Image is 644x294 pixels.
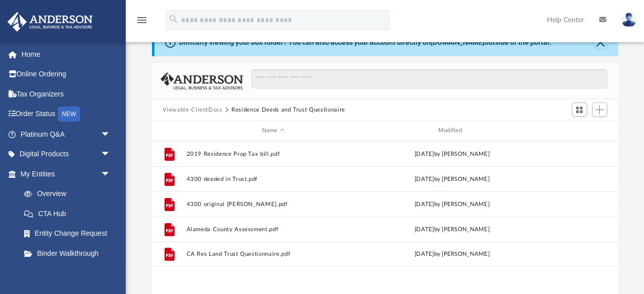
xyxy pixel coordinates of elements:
button: Add [592,103,607,117]
div: [DATE] by [PERSON_NAME] [365,225,539,234]
a: My Entitiesarrow_drop_down [7,164,126,184]
a: Overview [14,184,126,204]
a: Home [7,44,126,64]
img: Anderson Advisors Platinum Portal [5,12,96,32]
span: arrow_drop_down [101,144,121,165]
a: Entity Change Request [14,224,126,244]
a: CTA Hub [14,204,126,224]
a: Digital Productsarrow_drop_down [7,144,126,164]
button: CA Res Land Trust Questionnaire.pdf [186,251,360,257]
span: arrow_drop_down [101,124,121,145]
div: Difficulty viewing your box folder? You can also access your account directly on outside of the p... [179,37,551,48]
div: id [156,126,181,135]
a: [DOMAIN_NAME] [431,38,485,46]
a: Online Ordering [7,64,126,84]
button: Viewable-ClientDocs [163,106,222,115]
div: id [543,126,614,135]
div: [DATE] by [PERSON_NAME] [365,200,539,209]
div: [DATE] by [PERSON_NAME] [365,174,539,183]
a: Binder Walkthrough [14,243,126,263]
div: [DATE] by [PERSON_NAME] [365,250,539,259]
a: Platinum Q&Aarrow_drop_down [7,124,126,144]
div: [DATE] by [PERSON_NAME] [365,149,539,158]
i: search [168,14,179,25]
img: User Pic [621,13,636,27]
button: 4300 original [PERSON_NAME].pdf [186,201,360,208]
div: Name [186,126,360,135]
button: Switch to Grid View [572,103,587,117]
button: Residence Deeds and Trust Questionaire [231,106,345,115]
button: Close [594,35,608,49]
span: arrow_drop_down [101,164,121,184]
button: 2019 Residence Prop Tax bill.pdf [186,151,360,157]
div: Modified [364,126,539,135]
a: Tax Organizers [7,84,126,104]
a: Order StatusNEW [7,104,126,125]
button: 4300 deeded in Trust.pdf [186,176,360,182]
button: Alameda County Assessment.pdf [186,226,360,233]
i: menu [136,14,148,26]
a: menu [136,19,148,26]
input: Search files and folders [252,69,607,88]
div: NEW [58,107,80,122]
